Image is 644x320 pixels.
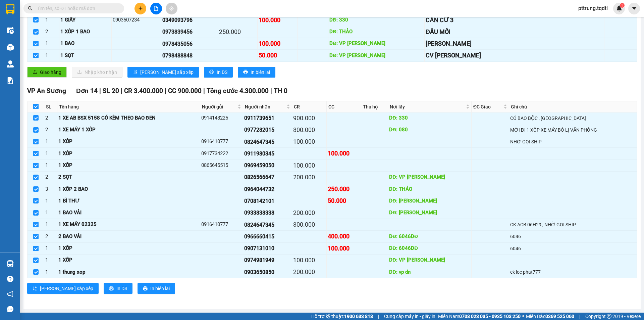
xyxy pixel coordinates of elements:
[389,268,470,276] div: DĐ: vp dn
[27,283,99,294] button: sort-ascending[PERSON_NAME] sắp xếp
[259,51,296,60] div: 50.000
[631,5,637,11] span: caret-down
[28,6,33,11] span: search
[6,4,14,14] img: logo-vxr
[426,39,603,48] div: [PERSON_NAME]
[7,260,14,267] img: warehouse-icon
[510,126,636,134] div: MỚI ĐI 1 XỐP XE MÁY BỎ LỊ VĂN PHÒNG
[244,185,291,193] div: 0964044732
[389,114,470,122] div: DĐ: 330
[510,233,636,240] div: 6046
[58,185,199,193] div: 1 XỐP 2 BAO
[45,256,56,264] div: 1
[378,313,379,320] span: |
[169,6,174,11] span: aim
[510,115,636,122] div: CÓ BAO BỘC , [GEOGRAPHIC_DATA]
[426,15,603,25] div: CĂN CỨ 3
[116,285,127,292] span: In DS
[7,77,14,84] img: solution-icon
[510,245,636,252] div: 6046
[162,40,216,48] div: 0978435056
[389,173,470,181] div: DĐ: VP [PERSON_NAME]
[311,313,373,320] span: Hỗ trợ kỹ thuật:
[293,267,325,277] div: 200.000
[259,15,296,25] div: 100.000
[45,28,58,36] div: 2
[72,67,122,78] button: downloadNhập kho nhận
[244,114,291,122] div: 0911739651
[162,16,216,24] div: 0349093796
[328,232,360,241] div: 400.000
[389,197,470,205] div: DĐ: [PERSON_NAME]
[7,276,13,282] span: question-circle
[133,70,138,75] span: sort-ascending
[7,44,14,51] img: warehouse-icon
[33,286,37,291] span: sort-ascending
[45,185,56,193] div: 3
[201,162,242,170] div: 0865645515
[150,3,162,14] button: file-add
[293,173,325,182] div: 200.000
[45,221,56,229] div: 1
[510,138,636,145] div: NHỜ GỌI SHIP
[426,51,603,60] div: CV [PERSON_NAME]
[329,28,423,36] div: DĐ: THẢO
[245,103,285,110] span: Người nhận
[621,3,623,8] span: 1
[328,196,360,205] div: 50.000
[60,16,111,24] div: 1 GIẤY
[201,138,242,146] div: 0916410777
[270,87,272,95] span: |
[293,208,325,218] div: 200.000
[45,162,56,170] div: 1
[244,268,291,276] div: 0903650850
[244,256,291,264] div: 0974981949
[361,101,388,112] th: Thu hộ
[522,315,524,318] span: ⚪️
[76,87,98,95] span: Đơn 14
[244,126,291,134] div: 0977282015
[510,221,636,228] div: CK ACB 06H29 , NHỜ GỌI SHIP
[201,221,242,229] div: 0916410777
[426,27,603,37] div: ĐẦU MỐI
[384,313,436,320] span: Cung cấp máy in - giấy in:
[579,313,580,320] span: |
[7,60,14,67] img: warehouse-icon
[162,28,216,36] div: 0973839456
[45,244,56,253] div: 1
[165,87,166,95] span: |
[45,138,56,146] div: 1
[33,70,37,75] span: upload
[209,70,214,75] span: printer
[40,68,61,76] span: Giao hàng
[259,39,296,48] div: 100.000
[162,51,216,60] div: 0798488848
[45,126,56,134] div: 2
[327,101,361,112] th: CC
[58,114,199,122] div: 1 XE AB BSX 5158 CÓ KÈM THEO BAO ĐEN
[58,126,199,134] div: 1 XE MÁY 1 XỐP
[27,87,66,95] span: VP An Sương
[58,221,199,229] div: 1 XE MÁY 02325
[244,232,291,241] div: 0966660415
[138,6,143,11] span: plus
[127,67,199,78] button: sort-ascending[PERSON_NAME] sắp xếp
[459,314,521,319] strong: 0708 023 035 - 0935 103 250
[140,68,194,76] span: [PERSON_NAME] sắp xếp
[57,101,200,112] th: Tên hàng
[138,283,175,294] button: printerIn biên lai
[60,52,111,60] div: 1 SỌT
[328,149,360,158] div: 100.000
[201,114,242,122] div: 0914148225
[103,87,119,95] span: SL 20
[58,138,199,146] div: 1 XỐP
[545,314,574,319] strong: 0369 525 060
[509,101,637,112] th: Ghi chú
[389,126,470,134] div: DĐ: 080
[244,197,291,205] div: 0708142101
[40,285,93,292] span: [PERSON_NAME] sắp xếp
[293,125,325,135] div: 800.000
[243,70,248,75] span: printer
[244,149,291,158] div: 0911980345
[244,244,291,253] div: 0907131010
